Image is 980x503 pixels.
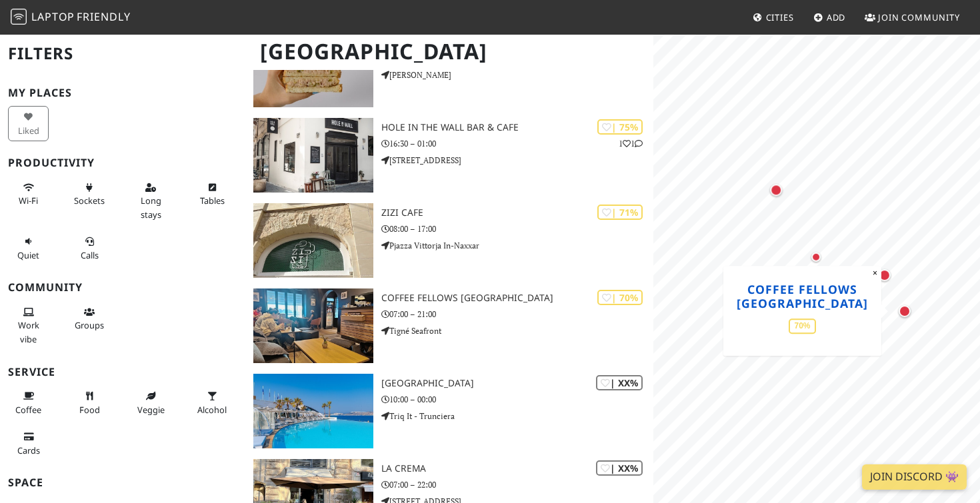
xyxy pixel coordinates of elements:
[862,464,967,490] a: Join Discord 👾
[808,5,851,29] a: Add
[69,177,110,212] button: Sockets
[31,9,75,24] span: Laptop
[381,154,653,167] p: [STREET_ADDRESS]
[131,385,171,420] button: Veggie
[808,249,824,264] div: Map marker
[253,118,373,193] img: Hole in the Wall Bar & Cafe
[249,33,651,70] h1: [GEOGRAPHIC_DATA]
[8,157,237,169] h3: Productivity
[69,385,110,420] button: Food
[245,288,654,363] a: Coffee Fellows Malta | 70% Coffee Fellows [GEOGRAPHIC_DATA] 07:00 – 21:00 Tigné Seafront
[8,426,49,461] button: Cards
[69,301,110,336] button: Groups
[381,410,653,422] p: Triq It - Trunciera
[11,9,27,25] img: LaptopFriendly
[253,203,373,278] img: Zizi cafe
[789,318,815,334] div: 70%
[381,223,653,235] p: 08:00 – 17:00
[200,195,225,207] span: Work-friendly tables
[131,177,171,225] button: Long stays
[597,205,643,220] div: | 71%
[381,207,653,219] h3: Zizi cafe
[381,478,653,491] p: 07:00 – 22:00
[596,460,643,476] div: | XX%
[596,375,643,390] div: | XX%
[597,119,643,135] div: | 75%
[381,463,653,474] h3: La Crema
[381,122,653,133] h3: Hole in the Wall Bar & Cafe
[876,266,893,284] div: Map marker
[8,231,49,266] button: Quiet
[766,11,794,23] span: Cities
[8,366,237,378] h3: Service
[381,378,653,389] h3: [GEOGRAPHIC_DATA]
[878,11,960,23] span: Join Community
[17,444,40,456] span: Credit cards
[15,404,41,416] span: Coffee
[767,181,785,199] div: Map marker
[896,302,913,320] div: Map marker
[747,5,799,29] a: Cities
[192,385,233,420] button: Alcohol
[77,9,130,24] span: Friendly
[381,239,653,252] p: Pjazza Vittorja In-Naxxar
[8,301,49,350] button: Work vibe
[597,290,643,305] div: | 70%
[8,281,237,294] h3: Community
[197,404,227,416] span: Alcohol
[19,195,38,207] span: Stable Wi-Fi
[245,118,654,193] a: Hole in the Wall Bar & Cafe | 75% 11 Hole in the Wall Bar & Cafe 16:30 – 01:00 [STREET_ADDRESS]
[8,33,237,74] h2: Filters
[69,231,110,266] button: Calls
[141,195,161,220] span: Long stays
[245,203,654,278] a: Zizi cafe | 71% Zizi cafe 08:00 – 17:00 Pjazza Vittorja In-Naxxar
[8,87,237,99] h3: My Places
[8,177,49,212] button: Wi-Fi
[81,249,99,261] span: Video/audio calls
[253,374,373,448] img: Café del Mar Malta
[17,249,39,261] span: Quiet
[381,292,653,304] h3: Coffee Fellows [GEOGRAPHIC_DATA]
[253,288,373,363] img: Coffee Fellows Malta
[859,5,965,29] a: Join Community
[381,393,653,406] p: 10:00 – 00:00
[381,137,653,150] p: 16:30 – 01:00
[381,308,653,320] p: 07:00 – 21:00
[869,266,881,280] button: Close popup
[381,324,653,337] p: Tigné Seafront
[8,476,237,489] h3: Space
[192,177,233,212] button: Tables
[11,6,131,29] a: LaptopFriendly LaptopFriendly
[18,319,39,344] span: People working
[737,281,868,311] a: Coffee Fellows [GEOGRAPHIC_DATA]
[74,195,105,207] span: Power sockets
[619,137,643,150] p: 1 1
[827,11,846,23] span: Add
[75,319,104,331] span: Group tables
[137,404,165,416] span: Veggie
[79,404,100,416] span: Food
[245,374,654,448] a: Café del Mar Malta | XX% [GEOGRAPHIC_DATA] 10:00 – 00:00 Triq It - Trunciera
[8,385,49,420] button: Coffee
